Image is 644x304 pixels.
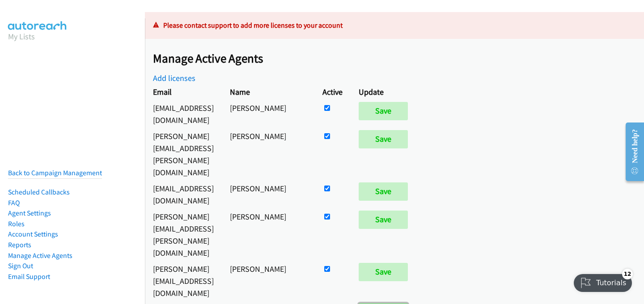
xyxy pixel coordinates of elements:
iframe: Checklist [568,265,637,297]
th: Email [145,84,222,100]
a: Sign Out [8,262,33,270]
th: Update [351,84,420,100]
td: [PERSON_NAME][EMAIL_ADDRESS][PERSON_NAME][DOMAIN_NAME] [145,128,222,181]
td: [PERSON_NAME] [222,100,314,128]
input: Save [359,102,408,120]
a: Back to Campaign Management [8,169,102,177]
a: Scheduled Callbacks [8,188,70,196]
td: [PERSON_NAME] [222,209,314,261]
a: Manage Active Agents [8,251,72,260]
p: Please contact support to add more licenses to your account [153,20,636,31]
td: [PERSON_NAME][EMAIL_ADDRESS][PERSON_NAME][DOMAIN_NAME] [145,209,222,261]
input: Save [359,263,408,281]
a: Email Support [8,272,50,281]
input: Save [359,211,408,228]
a: Roles [8,220,25,228]
a: My Lists [8,31,35,42]
a: Add licenses [153,73,195,83]
th: Name [222,84,314,100]
a: Reports [8,241,31,249]
td: [PERSON_NAME] [222,128,314,181]
td: [PERSON_NAME] [222,261,314,301]
a: Account Settings [8,230,58,238]
iframe: Resource Center [619,116,644,187]
h2: Manage Active Agents [153,51,644,66]
td: [EMAIL_ADDRESS][DOMAIN_NAME] [145,100,222,128]
td: [EMAIL_ADDRESS][DOMAIN_NAME] [145,181,222,209]
td: [PERSON_NAME] [222,181,314,209]
td: [PERSON_NAME][EMAIL_ADDRESS][DOMAIN_NAME] [145,261,222,301]
a: Agent Settings [8,209,51,217]
input: Save [359,182,408,200]
th: Active [314,84,351,100]
input: Save [359,130,408,148]
a: FAQ [8,198,20,207]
